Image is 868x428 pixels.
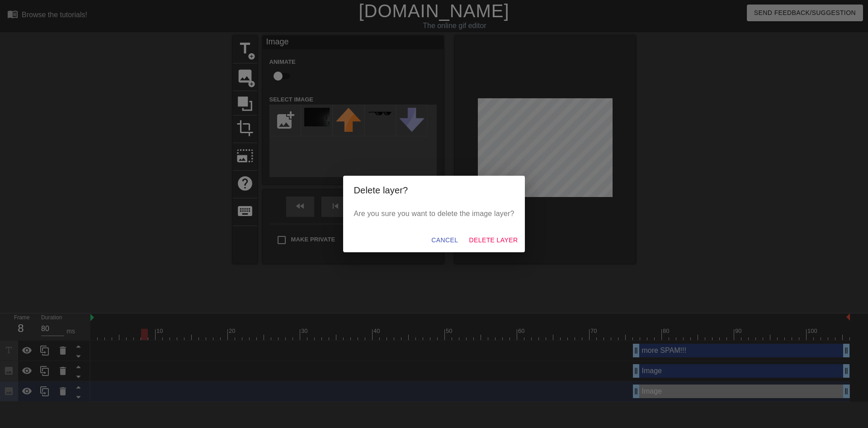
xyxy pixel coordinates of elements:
[431,235,458,246] span: Cancel
[465,232,521,249] button: Delete Layer
[469,235,518,246] span: Delete Layer
[354,183,514,197] h2: Delete layer?
[428,232,462,249] button: Cancel
[354,208,514,219] p: Are you sure you want to delete the image layer?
